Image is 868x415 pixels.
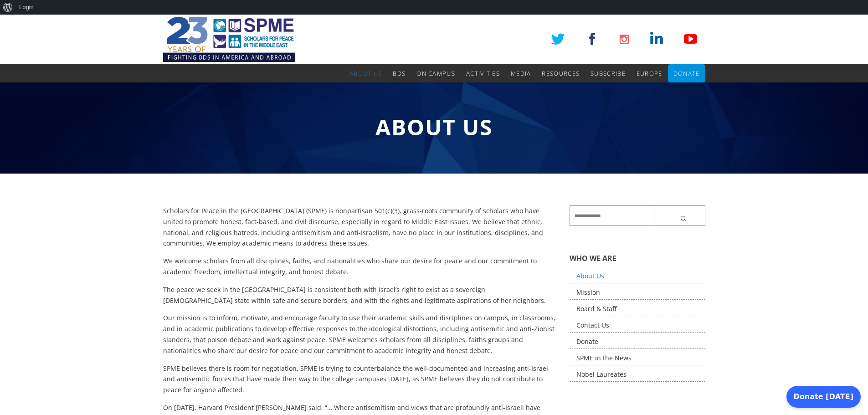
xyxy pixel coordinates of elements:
[570,318,705,333] a: Contact Us
[416,64,455,82] a: On Campus
[163,14,295,64] img: SPME
[163,313,556,356] p: Our mission is to inform, motivate, and encourage faculty to use their academic skills and discip...
[375,112,493,142] span: About Us
[673,64,700,82] a: Donate
[511,69,531,77] span: Media
[542,64,580,82] a: Resources
[511,64,531,82] a: Media
[466,69,500,77] span: Activities
[570,286,705,300] a: Mission
[163,363,556,395] p: SPME believes there is room for negotiation. SPME is trying to counterbalance the well-documented...
[591,64,626,82] a: Subscribe
[393,64,406,82] a: BDS
[393,69,406,77] span: BDS
[570,351,705,365] a: SPME in the News
[349,64,382,82] a: About Us
[570,368,705,382] a: Nobel Laureates
[163,205,556,249] p: Scholars for Peace in the [GEOGRAPHIC_DATA] (SPME) is nonpartisan 501(c)(3), grass-roots communit...
[416,69,455,77] span: On Campus
[542,69,580,77] span: Resources
[570,253,705,263] h5: WHO WE ARE
[637,69,663,77] span: Europe
[591,69,626,77] span: Subscribe
[673,69,700,77] span: Donate
[163,284,556,306] p: The peace we seek in the [GEOGRAPHIC_DATA] is consistent both with Israel’s right to exist as a s...
[466,64,500,82] a: Activities
[637,64,663,82] a: Europe
[570,335,705,349] a: Donate
[349,69,382,77] span: About Us
[570,269,705,283] a: About Us
[570,302,705,316] a: Board & Staff
[163,256,556,277] p: We welcome scholars from all disciplines, faiths, and nationalities who share our desire for peac...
